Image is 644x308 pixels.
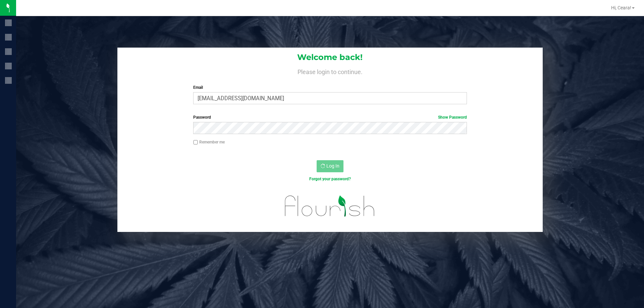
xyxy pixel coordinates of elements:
[193,139,225,145] label: Remember me
[611,5,631,10] span: Hi, Ceara!
[193,140,198,145] input: Remember me
[277,189,383,223] img: flourish_logo.svg
[117,67,543,75] h4: Please login to continue.
[117,53,543,62] h1: Welcome back!
[317,160,343,172] button: Log In
[326,163,339,169] span: Log In
[193,84,467,90] label: Email
[309,177,351,181] a: Forgot your password?
[193,115,211,120] span: Password
[438,115,467,120] a: Show Password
